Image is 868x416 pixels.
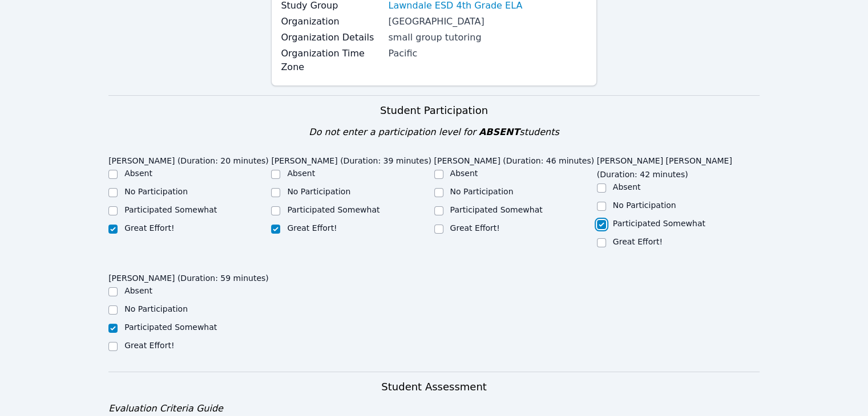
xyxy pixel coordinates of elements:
label: Participated Somewhat [613,219,705,228]
legend: [PERSON_NAME] (Duration: 59 minutes) [108,268,269,285]
label: Great Effort! [124,223,174,233]
label: Organization Time Zone [281,47,381,74]
label: Participated Somewhat [124,205,217,214]
label: Absent [124,169,152,178]
div: [GEOGRAPHIC_DATA] [388,15,587,28]
label: No Participation [124,304,188,313]
h3: Student Assessment [108,379,760,395]
legend: [PERSON_NAME] (Duration: 20 minutes) [108,150,269,168]
label: No Participation [613,201,676,210]
label: Absent [450,169,478,178]
label: Great Effort! [450,223,500,233]
label: No Participation [124,187,188,196]
label: Organization [281,15,381,28]
div: Do not enter a participation level for students [108,125,760,139]
label: Participated Somewhat [287,205,380,214]
label: Organization Details [281,31,381,44]
legend: [PERSON_NAME] (Duration: 39 minutes) [271,150,431,168]
label: Great Effort! [124,341,174,350]
legend: [PERSON_NAME] [PERSON_NAME] (Duration: 42 minutes) [597,150,760,181]
label: Absent [287,169,315,178]
legend: [PERSON_NAME] (Duration: 46 minutes) [434,150,595,168]
span: ABSENT [479,127,519,137]
label: Absent [124,286,152,295]
h3: Student Participation [108,103,760,119]
div: small group tutoring [388,31,587,44]
label: No Participation [450,187,514,196]
div: Evaluation Criteria Guide [108,402,760,415]
label: Great Effort! [287,223,337,233]
label: Great Effort! [613,237,663,246]
label: Absent [613,182,641,191]
div: Pacific [388,47,587,60]
label: Participated Somewhat [124,323,217,332]
label: No Participation [287,187,350,196]
label: Participated Somewhat [450,205,543,214]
